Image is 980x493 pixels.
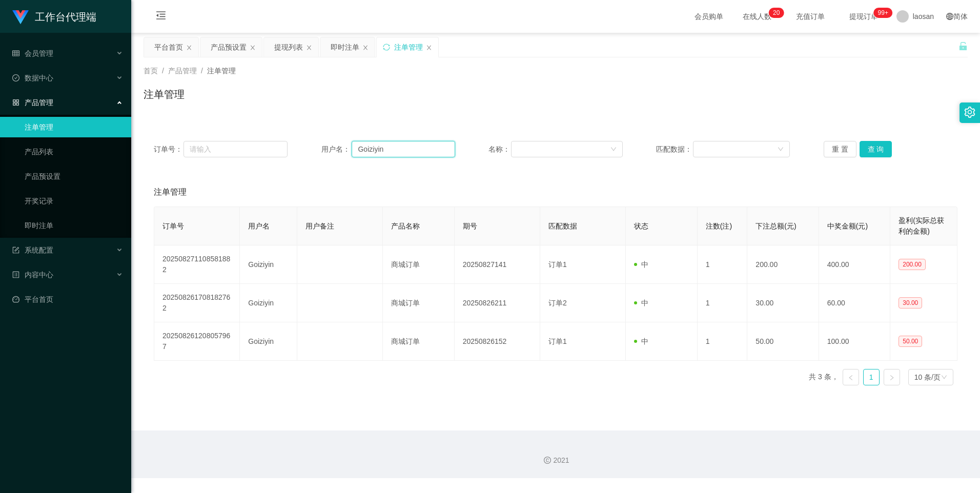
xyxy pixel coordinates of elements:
td: 商城订单 [383,322,454,361]
button: 重 置 [824,141,856,157]
i: 图标: table [12,50,19,57]
li: 1 [863,369,880,385]
span: 中 [634,299,648,307]
td: 1 [698,284,748,322]
i: 图标: copyright [544,457,551,464]
p: 0 [777,8,780,18]
div: 注单管理 [394,37,423,57]
span: 用户名： [321,144,352,155]
i: 图标: down [778,146,784,153]
td: 30.00 [747,284,819,322]
td: 20250826211 [455,284,540,322]
div: 提现列表 [274,37,303,57]
span: 系统配置 [12,246,53,254]
td: 202508261708182762 [154,284,240,322]
input: 请输入 [183,141,288,157]
span: 用户名 [248,222,270,230]
div: 即时注单 [331,37,359,57]
span: 产品管理 [168,67,197,75]
h1: 注单管理 [144,87,185,102]
span: 匹配数据 [548,222,577,230]
div: 2021 [139,455,972,466]
span: 首页 [144,67,158,75]
i: 图标: close [426,45,432,51]
span: 30.00 [899,297,922,309]
button: 查 询 [860,141,892,157]
td: 1 [698,322,748,361]
a: 注单管理 [25,117,123,137]
span: 注单管理 [207,67,236,75]
i: 图标: setting [964,107,975,118]
a: 图标: dashboard平台首页 [12,289,123,310]
span: 订单2 [548,299,567,307]
span: 注单管理 [154,186,187,198]
span: 订单1 [548,260,567,269]
i: 图标: close [362,45,369,51]
span: 中奖金额(元) [827,222,868,230]
td: 50.00 [747,322,819,361]
td: 20250826152 [455,322,540,361]
li: 上一页 [843,369,859,385]
a: 即时注单 [25,215,123,236]
span: 状态 [634,222,648,230]
input: 请输入 [352,141,455,157]
td: 商城订单 [383,245,454,284]
p: 2 [773,8,777,18]
span: / [162,67,164,75]
td: Goiziyin [240,245,297,284]
li: 共 3 条， [809,369,839,385]
sup: 977 [874,8,892,18]
li: 下一页 [884,369,900,385]
td: 202508261208057967 [154,322,240,361]
span: 产品管理 [12,98,53,107]
span: 注数(注) [706,222,732,230]
span: 在线人数 [738,13,777,20]
span: 用户备注 [305,222,334,230]
i: 图标: sync [383,44,390,51]
span: 充值订单 [791,13,830,20]
a: 工作台代理端 [12,12,96,20]
i: 图标: form [12,246,19,254]
a: 产品预设置 [25,166,123,187]
i: 图标: down [941,374,947,381]
td: 100.00 [819,322,890,361]
img: logo.9652507e.png [12,10,29,25]
span: 盈利(实际总获利的金额) [899,216,944,235]
sup: 20 [769,8,784,18]
div: 10 条/页 [914,369,941,385]
td: 400.00 [819,245,890,284]
a: 开奖记录 [25,191,123,211]
i: 图标: appstore-o [12,99,19,106]
i: 图标: close [186,45,192,51]
i: 图标: global [946,13,953,20]
i: 图标: check-circle-o [12,74,19,81]
h1: 工作台代理端 [35,1,96,33]
td: 1 [698,245,748,284]
span: 订单号 [162,222,184,230]
td: 202508271108581882 [154,245,240,284]
td: 商城订单 [383,284,454,322]
span: 产品名称 [391,222,420,230]
i: 图标: down [610,146,617,153]
span: 名称： [488,144,511,155]
div: 平台首页 [154,37,183,57]
td: 20250827141 [455,245,540,284]
i: 图标: unlock [958,42,968,51]
span: 中 [634,260,648,269]
td: Goiziyin [240,322,297,361]
span: 下注总额(元) [756,222,796,230]
i: 图标: profile [12,271,19,278]
span: / [201,67,203,75]
a: 1 [864,369,879,385]
span: 50.00 [899,336,922,347]
span: 订单1 [548,337,567,345]
td: Goiziyin [240,284,297,322]
span: 内容中心 [12,271,53,279]
td: 200.00 [747,245,819,284]
span: 数据中心 [12,74,53,82]
a: 产品列表 [25,141,123,162]
td: 60.00 [819,284,890,322]
i: 图标: left [848,375,854,381]
span: 会员管理 [12,49,53,57]
div: 产品预设置 [211,37,247,57]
